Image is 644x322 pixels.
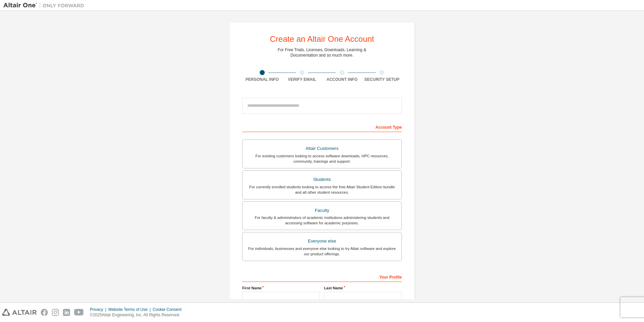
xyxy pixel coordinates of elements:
[153,307,185,312] div: Cookie Consent
[247,144,397,153] div: Altair Customers
[2,309,37,316] img: altair_logo.svg
[247,184,397,195] div: For currently enrolled students looking to access the free Altair Student Edition bundle and all ...
[270,35,374,43] div: Create an Altair One Account
[90,307,108,312] div: Privacy
[278,47,366,58] div: For Free Trials, Licenses, Downloads, Learning & Documentation and so much more.
[242,121,402,132] div: Account Type
[74,309,84,316] img: youtube.svg
[90,312,186,318] p: © 2025 Altair Engineering, Inc. All Rights Reserved.
[242,77,282,82] div: Personal Info
[242,285,320,291] label: First Name
[247,236,397,246] div: Everyone else
[3,2,88,9] img: Altair One
[322,77,362,82] div: Account Info
[247,206,397,215] div: Faculty
[247,215,397,226] div: For faculty & administrators of academic institutions administering students and accessing softwa...
[282,77,322,82] div: Verify Email
[247,175,397,184] div: Students
[242,271,402,282] div: Your Profile
[108,307,153,312] div: Website Terms of Use
[63,309,70,316] img: linkedin.svg
[52,309,59,316] img: instagram.svg
[247,153,397,164] div: For existing customers looking to access software downloads, HPC resources, community, trainings ...
[362,77,402,82] div: Security Setup
[41,309,48,316] img: facebook.svg
[324,285,402,291] label: Last Name
[247,246,397,257] div: For individuals, businesses and everyone else looking to try Altair software and explore our prod...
